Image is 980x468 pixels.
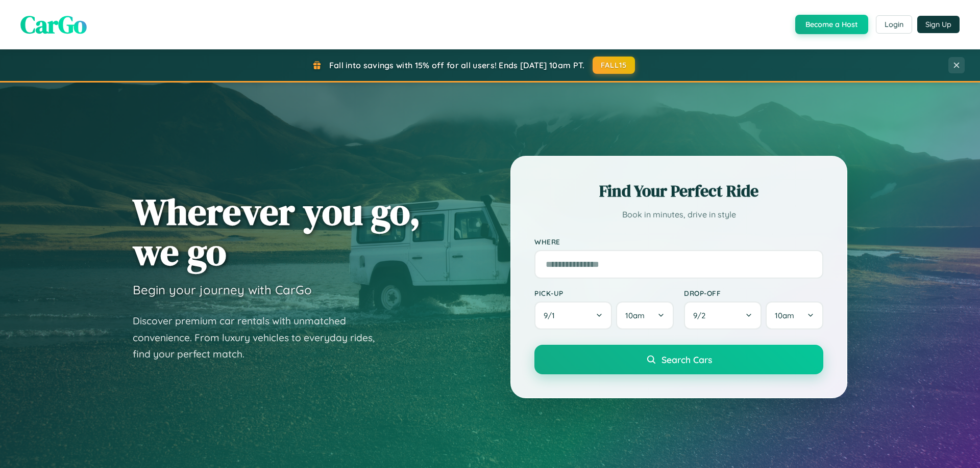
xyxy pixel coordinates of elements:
[876,15,912,34] button: Login
[20,8,87,41] span: CarGo
[616,301,674,329] button: 10am
[133,313,388,363] p: Discover premium car rentals with unmatched convenience. From luxury vehicles to everyday rides, ...
[534,301,612,329] button: 9/1
[766,301,823,329] button: 10am
[534,237,823,246] label: Where
[684,289,823,297] label: Drop-off
[684,301,762,329] button: 9/2
[795,15,868,34] button: Become a Host
[329,60,585,70] span: Fall into savings with 15% off for all users! Ends [DATE] 10am PT.
[133,191,421,272] h1: Wherever you go, we go
[775,311,794,320] span: 10am
[133,282,312,297] h3: Begin your journey with CarGo
[544,311,560,320] span: 9 / 1
[534,207,823,222] p: Book in minutes, drive in style
[534,180,823,202] h2: Find Your Perfect Ride
[534,289,674,297] label: Pick-up
[625,311,645,320] span: 10am
[593,57,635,74] button: FALL15
[693,311,710,320] span: 9 / 2
[917,16,960,33] button: Sign Up
[534,345,823,374] button: Search Cars
[661,354,712,365] span: Search Cars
